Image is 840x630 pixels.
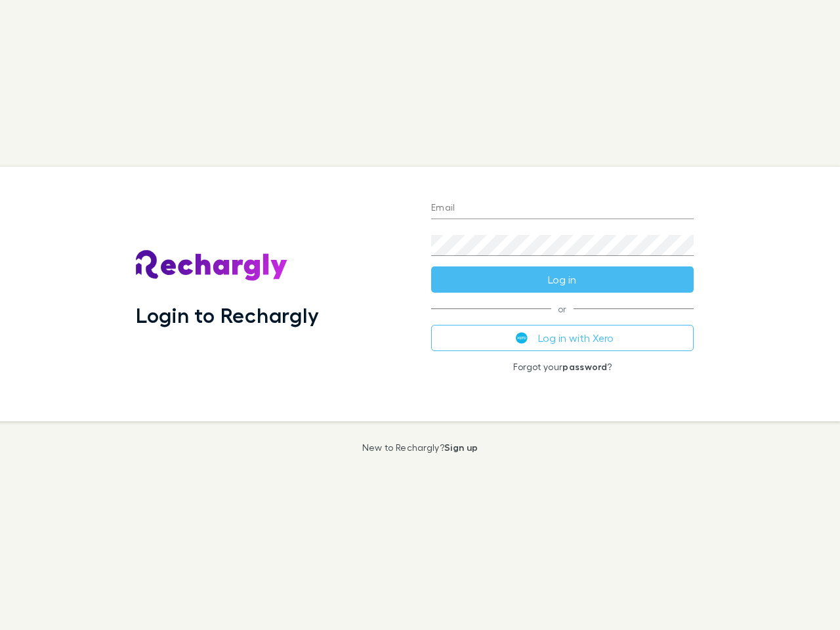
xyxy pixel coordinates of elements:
p: New to Rechargly? [362,442,478,453]
h1: Login to Rechargly [136,303,319,327]
p: Forgot your ? [431,362,694,372]
span: or [431,308,694,309]
img: Xero's logo [516,332,528,344]
a: Sign up [444,442,478,453]
a: password [562,361,607,372]
img: Rechargly's Logo [136,250,288,282]
button: Log in with Xero [431,325,694,351]
button: Log in [431,266,694,293]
